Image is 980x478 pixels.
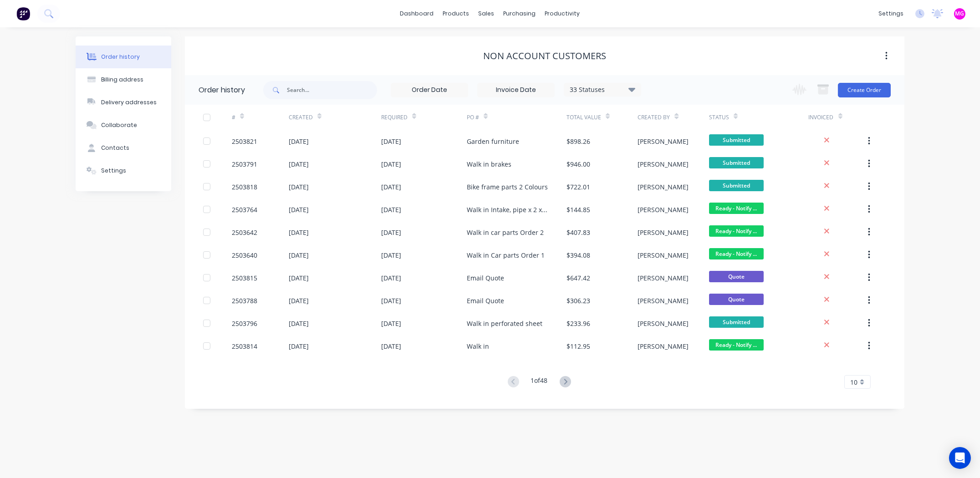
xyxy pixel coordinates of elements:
[101,98,157,107] div: Delivery addresses
[467,250,545,260] div: Walk in Car parts Order 1
[232,319,257,328] div: 2503796
[955,10,965,18] span: MG
[567,205,590,214] div: $144.85
[638,105,709,130] div: Created By
[709,105,809,130] div: Status
[567,159,590,169] div: $946.00
[709,134,764,146] span: Submitted
[381,205,401,214] div: [DATE]
[567,105,638,130] div: Total Value
[531,376,548,389] div: 1 of 48
[467,113,479,122] div: PO #
[949,447,971,469] div: Open Intercom Messenger
[232,159,257,169] div: 2503791
[289,228,309,237] div: [DATE]
[567,182,590,192] div: $722.01
[287,81,377,99] input: Search...
[289,273,309,283] div: [DATE]
[289,159,309,169] div: [DATE]
[709,248,764,259] span: Ready - Notify ...
[638,182,689,192] div: [PERSON_NAME]
[474,7,499,20] div: sales
[289,250,309,260] div: [DATE]
[381,341,401,351] div: [DATE]
[391,83,468,97] input: Order Date
[638,159,689,169] div: [PERSON_NAME]
[638,228,689,237] div: [PERSON_NAME]
[232,137,257,146] div: 2503821
[199,85,245,96] div: Order history
[396,7,439,20] a: dashboard
[232,182,257,192] div: 2503818
[478,83,554,97] input: Invoice Date
[467,137,519,146] div: Garden furniture
[232,273,257,283] div: 2503815
[289,341,309,351] div: [DATE]
[638,137,689,146] div: [PERSON_NAME]
[16,7,30,20] img: Factory
[381,182,401,192] div: [DATE]
[850,377,857,387] span: 10
[381,250,401,260] div: [DATE]
[101,167,126,175] div: Settings
[467,319,542,328] div: Walk in perforated sheet
[101,53,140,61] div: Order history
[564,85,641,95] div: 33 Statuses
[289,137,309,146] div: [DATE]
[567,137,590,146] div: $898.26
[709,113,729,122] div: Status
[76,91,171,114] button: Delivery addresses
[638,319,689,328] div: [PERSON_NAME]
[567,228,590,237] div: $407.83
[874,7,908,20] div: settings
[567,319,590,328] div: $233.96
[709,271,764,282] span: Quote
[381,319,401,328] div: [DATE]
[232,105,289,130] div: #
[638,341,689,351] div: [PERSON_NAME]
[467,228,544,237] div: Walk in car parts Order 2
[232,113,235,122] div: #
[232,250,257,260] div: 2503640
[709,157,764,168] span: Submitted
[467,341,489,351] div: Walk in
[638,113,670,122] div: Created By
[232,296,257,305] div: 2503788
[76,114,171,137] button: Collaborate
[638,205,689,214] div: [PERSON_NAME]
[467,205,548,214] div: Walk in Intake, pipe x 2 x pedals 4 pieces
[467,182,548,192] div: Bike frame parts 2 Colours
[101,76,143,84] div: Billing address
[467,105,567,130] div: PO #
[101,144,129,152] div: Contacts
[499,7,541,20] div: purchasing
[76,159,171,182] button: Settings
[289,319,309,328] div: [DATE]
[381,273,401,283] div: [DATE]
[467,159,511,169] div: Walk in brakes
[439,7,474,20] div: products
[467,273,504,283] div: Email Quote
[709,294,764,305] span: Quote
[638,273,689,283] div: [PERSON_NAME]
[76,137,171,159] button: Contacts
[381,137,401,146] div: [DATE]
[709,180,764,191] span: Submitted
[289,182,309,192] div: [DATE]
[289,105,381,130] div: Created
[541,7,585,20] div: productivity
[232,228,257,237] div: 2503642
[483,51,606,61] div: Non account customers
[289,113,313,122] div: Created
[381,159,401,169] div: [DATE]
[709,203,764,214] span: Ready - Notify ...
[567,296,590,305] div: $306.23
[381,105,467,130] div: Required
[381,296,401,305] div: [DATE]
[232,205,257,214] div: 2503764
[709,339,764,351] span: Ready - Notify ...
[567,113,601,122] div: Total Value
[467,296,504,305] div: Email Quote
[709,316,764,328] span: Submitted
[381,113,408,122] div: Required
